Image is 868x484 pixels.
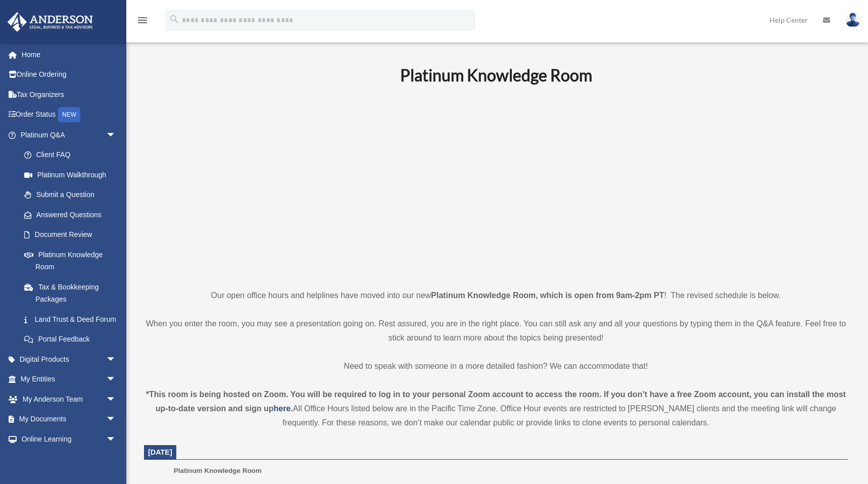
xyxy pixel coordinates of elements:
strong: . [291,404,293,413]
p: Our open office hours and helplines have moved into our new ! The revised schedule is below. [144,288,848,303]
i: menu [136,14,149,26]
span: arrow_drop_down [106,429,126,450]
strong: *This room is being hosted on Zoom. You will be required to log in to your personal Zoom account ... [146,390,846,413]
a: Tax & Bookkeeping Packages [14,277,131,309]
p: Need to speak with someone in a more detailed fashion? We can accommodate that! [144,359,848,373]
span: arrow_drop_down [106,125,126,146]
a: Order StatusNEW [7,105,131,125]
span: arrow_drop_down [106,389,126,410]
a: Land Trust & Deed Forum [14,309,131,329]
a: Client FAQ [14,145,131,165]
div: All Office Hours listed below are in the Pacific Time Zone. Office Hour events are restricted to ... [144,388,848,430]
a: Online Learningarrow_drop_down [7,429,131,449]
a: Digital Productsarrow_drop_down [7,349,131,369]
a: here [274,404,291,413]
a: Platinum Knowledge Room [14,245,126,277]
strong: Platinum Knowledge Room, which is open from 9am-2pm PT [431,291,664,300]
div: NEW [58,107,80,122]
a: My Entitiesarrow_drop_down [7,369,131,390]
a: Billingarrow_drop_down [7,449,131,469]
a: Online Ordering [7,65,131,85]
a: Platinum Q&Aarrow_drop_down [7,125,131,145]
span: arrow_drop_down [106,349,126,370]
a: Home [7,44,131,65]
img: User Pic [845,13,860,27]
a: Tax Organizers [7,84,131,105]
a: Document Review [14,225,131,245]
iframe: 231110_Toby_KnowledgeRoom [345,99,648,270]
a: My Documentsarrow_drop_down [7,409,131,429]
a: Submit a Question [14,185,131,205]
a: menu [136,18,149,26]
a: My Anderson Teamarrow_drop_down [7,389,131,409]
span: Platinum Knowledge Room [174,467,262,474]
a: Portal Feedback [14,329,131,350]
span: arrow_drop_down [106,409,126,430]
span: [DATE] [148,448,172,456]
a: Answered Questions [14,205,131,225]
span: arrow_drop_down [106,369,126,390]
a: Platinum Walkthrough [14,165,131,185]
p: When you enter the room, you may see a presentation going on. Rest assured, you are in the right ... [144,317,848,345]
img: Anderson Advisors Platinum Portal [5,12,96,32]
span: arrow_drop_down [106,449,126,470]
b: Platinum Knowledge Room [400,65,592,85]
i: search [169,14,180,25]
